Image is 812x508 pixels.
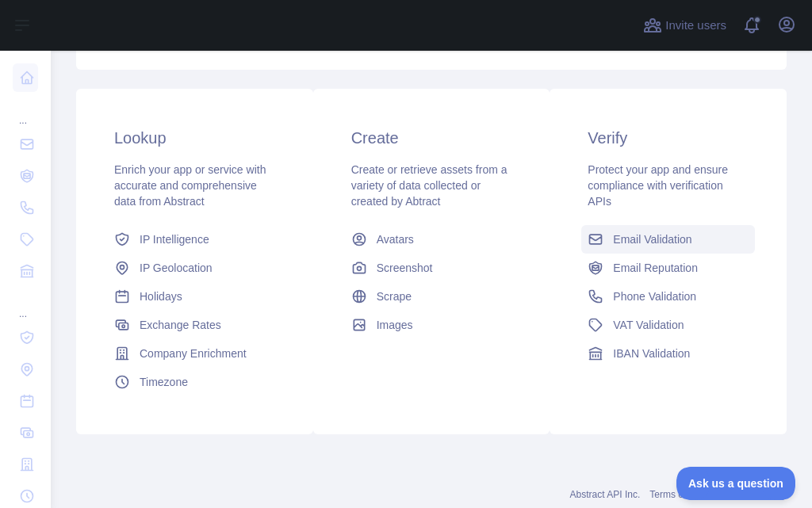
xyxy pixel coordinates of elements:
a: Holidays [108,282,282,311]
button: Invite users [640,13,730,38]
div: ... [13,288,38,320]
span: Enrich your app or service with accurate and comprehensive data from Abstract [114,163,266,208]
span: Protect your app and ensure compliance with verification APIs [588,163,728,208]
span: Images [377,317,413,333]
span: Scrape [377,288,412,304]
iframe: Toggle Customer Support [676,467,796,500]
a: Email Reputation [581,254,755,282]
a: IP Intelligence [108,225,282,254]
span: Invite users [665,17,726,35]
span: Create or retrieve assets from a variety of data collected or created by Abtract [351,163,507,208]
span: IP Geolocation [140,260,213,276]
span: Email Reputation [613,260,698,276]
h3: Create [351,127,512,149]
span: Company Enrichment [140,346,247,361]
a: Company Enrichment [108,339,282,368]
a: Screenshot [345,254,519,282]
a: Exchange Rates [108,311,282,339]
a: IP Geolocation [108,254,282,282]
a: Email Validation [581,225,755,254]
span: Email Validation [613,231,691,247]
div: ... [13,95,38,127]
span: Phone Validation [613,288,696,304]
a: Phone Validation [581,282,755,311]
span: Exchange Rates [140,317,221,333]
span: IP Intelligence [140,231,209,247]
span: Avatars [377,231,414,247]
h3: Verify [588,127,749,149]
a: VAT Validation [581,311,755,339]
a: Avatars [345,225,519,254]
a: Images [345,311,519,339]
a: IBAN Validation [581,339,755,368]
span: Holidays [140,288,182,304]
a: Terms of service [649,489,718,500]
span: IBAN Validation [613,346,690,361]
span: Screenshot [377,260,433,276]
a: Scrape [345,282,519,311]
span: Timezone [140,374,188,390]
a: Abstract API Inc. [570,489,641,500]
h3: Lookup [114,127,275,149]
span: VAT Validation [613,317,684,333]
a: Timezone [108,368,282,396]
